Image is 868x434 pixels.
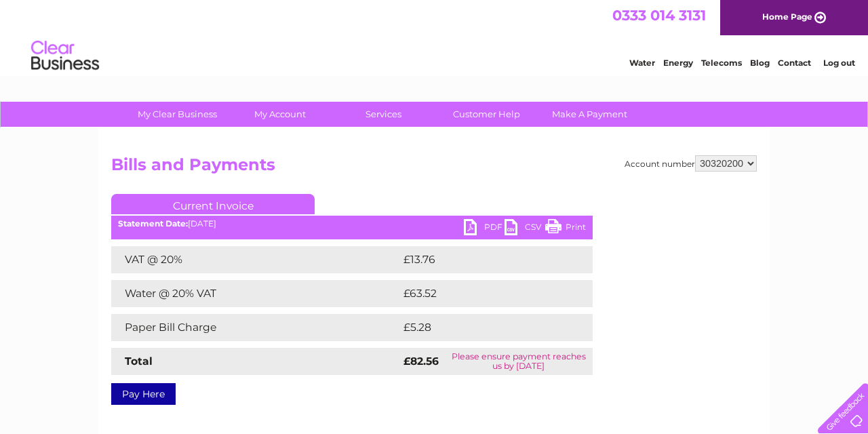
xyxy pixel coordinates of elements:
a: Make A Payment [534,102,646,127]
a: 0333 014 3131 [612,7,706,24]
strong: £82.56 [403,355,439,368]
a: My Clear Business [121,102,233,127]
div: Account number [625,155,757,172]
div: [DATE] [111,219,593,229]
a: Blog [750,58,770,68]
td: Please ensure payment reaches us by [DATE] [444,348,593,375]
a: My Account [224,102,336,127]
a: CSV [505,219,545,239]
a: Pay Here [111,383,176,405]
b: Statement Date: [118,218,188,229]
td: Water @ 20% VAT [111,280,400,307]
td: £13.76 [400,246,564,273]
div: Clear Business is a trading name of Verastar Limited (registered in [GEOGRAPHIC_DATA] No. 3667643... [115,7,755,66]
a: Log out [823,58,855,68]
a: Water [629,58,655,68]
td: Paper Bill Charge [111,314,400,341]
a: Energy [663,58,693,68]
a: Services [328,102,439,127]
a: PDF [464,219,505,239]
img: logo.png [31,35,100,77]
a: Current Invoice [111,194,315,214]
h2: Bills and Payments [111,155,757,181]
a: Customer Help [431,102,542,127]
a: Print [545,219,586,239]
strong: Total [125,355,153,368]
td: £5.28 [400,314,561,341]
td: VAT @ 20% [111,246,400,273]
td: £63.52 [400,280,565,307]
a: Contact [778,58,811,68]
a: Telecoms [701,58,742,68]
